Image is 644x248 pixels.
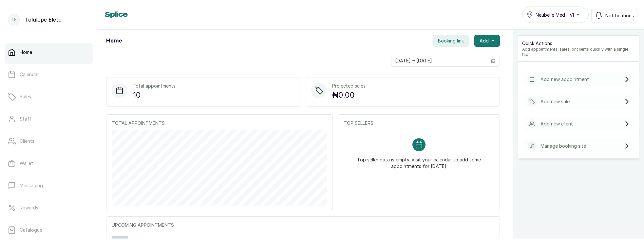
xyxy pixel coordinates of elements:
span: Booking link [438,38,464,44]
p: Catalogue [20,227,42,233]
a: Calendar [5,65,93,84]
button: Add [474,35,500,47]
p: Top seller data is empty. Visit your calendar to add some appointments for [DATE] [351,151,486,170]
p: Calendar [20,71,39,78]
p: Clients [20,138,34,144]
p: Tolulope Eletu [25,16,62,24]
span: Notifications [605,12,634,19]
button: Booking link [433,35,469,47]
span: Neubelle Med - VI [536,11,574,18]
a: Sales [5,88,93,106]
h1: Home [106,37,122,45]
p: Rewards [20,205,38,211]
p: UPCOMING APPOINTMENTS [112,222,494,228]
p: Home [20,49,32,56]
a: Catalogue [5,221,93,239]
a: Home [5,43,93,61]
a: Messaging [5,176,93,195]
p: Add new sale [540,98,570,105]
p: TE [11,16,17,23]
p: TOTAL APPOINTMENTS [112,120,327,126]
p: Add new appointment [540,76,589,83]
p: Wallet [20,160,33,167]
p: Total appointments [133,83,176,89]
p: Messaging [20,182,43,189]
svg: calendar [491,58,496,63]
a: Wallet [5,154,93,173]
p: Add new client [540,121,573,127]
p: 10 [133,89,176,101]
p: TOP SELLERS [344,120,494,126]
p: Projected sales [332,83,366,89]
span: Add [480,38,489,44]
input: Select date [391,55,487,66]
p: Quick Actions [522,40,635,47]
button: Neubelle Med - VI [522,7,589,23]
p: Manage booking site [540,143,586,149]
p: Sales [20,93,31,100]
a: Staff [5,110,93,128]
p: Add appointments, sales, or clients quickly with a single tap. [522,47,635,57]
a: Rewards [5,199,93,217]
button: Notifications [591,8,637,23]
p: Staff [20,116,31,122]
a: Clients [5,132,93,150]
p: ₦0.00 [332,89,366,101]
